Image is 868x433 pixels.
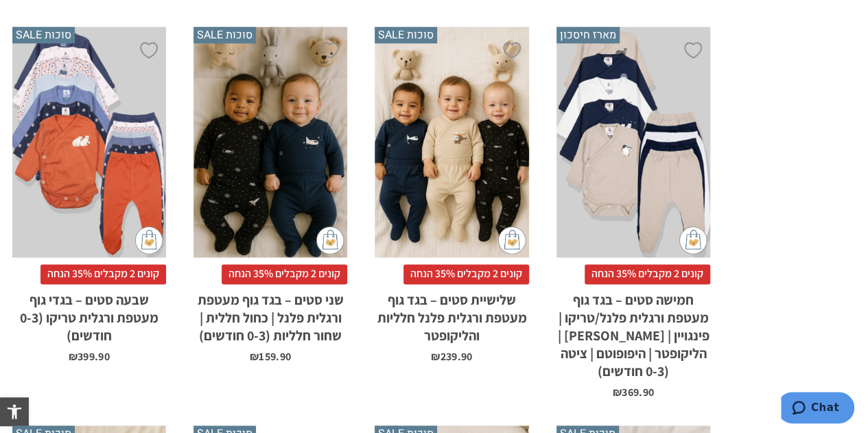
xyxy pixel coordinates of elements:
iframe: Opens a widget where you can chat to one of our agents [781,392,854,426]
span: ₪ [69,349,78,364]
span: ₪ [613,385,622,399]
bdi: 239.90 [431,349,472,364]
h2: שלישיית סטים – בגד גוף מעטפת ורגלית פלנל חלליות והליקופטר [375,284,528,344]
bdi: 399.90 [69,349,110,364]
a: סוכות SALE שלישיית סטים - בגד גוף מעטפת ורגלית פלנל חלליות והליקופטר קונים 2 מקבלים 35% הנחהשלישי... [375,27,528,362]
h2: שבעה סטים – בגדי גוף מעטפת ורגלית טריקו (0-3 חודשים) [12,284,166,344]
span: מארז חיסכון [556,27,620,43]
h2: חמישה סטים – בגד גוף מעטפת ורגלית פלנל/טריקו | פינגויין | [PERSON_NAME] | הליקופטר | היפופוטם | צ... [556,284,710,380]
span: קונים 2 מקבלים 35% הנחה [222,264,347,283]
span: סוכות SALE [375,27,437,43]
a: סוכות SALE שני סטים - בגד גוף מעטפת ורגלית פלנל | כחול חללית | שחור חלליות (0-3 חודשים) קונים 2 מ... [193,27,347,362]
img: cat-mini-atc.png [135,226,163,254]
bdi: 159.90 [250,349,291,364]
img: cat-mini-atc.png [498,226,526,254]
span: סוכות SALE [193,27,256,43]
span: קונים 2 מקבלים 35% הנחה [403,264,529,283]
img: cat-mini-atc.png [316,226,344,254]
span: סוכות SALE [12,27,75,43]
span: קונים 2 מקבלים 35% הנחה [585,264,710,283]
span: ₪ [431,349,440,364]
a: סוכות SALE שבעה סטים - בגדי גוף מעטפת ורגלית טריקו (0-3 חודשים) קונים 2 מקבלים 35% הנחהשבעה סטים ... [12,27,166,362]
a: מארז חיסכון חמישה סטים - בגד גוף מעטפת ורגלית פלנל/טריקו | פינגויין | דוב קוטב | הליקופטר | היפופ... [556,27,710,398]
bdi: 369.90 [613,385,654,399]
span: קונים 2 מקבלים 35% הנחה [40,264,166,283]
img: cat-mini-atc.png [679,226,707,254]
h2: שני סטים – בגד גוף מעטפת ורגלית פלנל | כחול חללית | שחור חלליות (0-3 חודשים) [193,284,347,344]
span: ₪ [250,349,259,364]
